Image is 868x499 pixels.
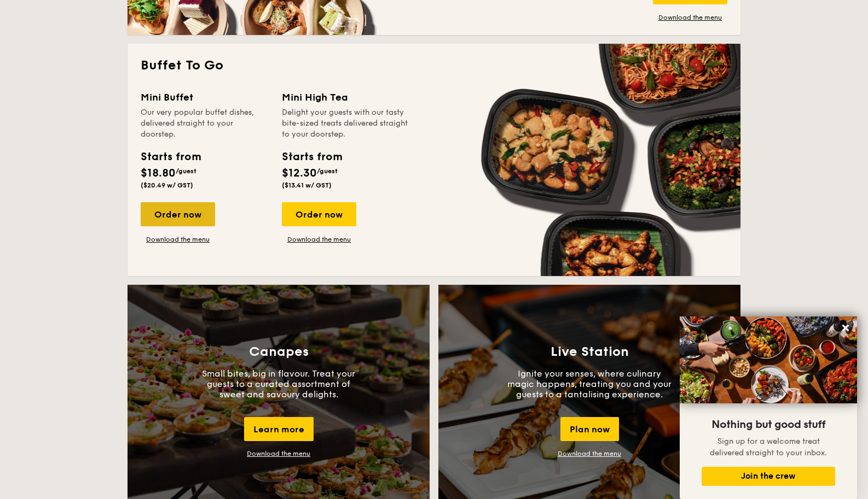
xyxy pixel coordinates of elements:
span: /guest [317,167,338,175]
div: Delight your guests with our tasty bite-sized treats delivered straight to your doorstep. [282,107,410,140]
span: ($13.41 w/ GST) [282,181,332,189]
div: Starts from [282,149,342,165]
div: Plan now [560,417,619,441]
button: Join the crew [702,467,835,486]
span: $12.30 [282,167,317,180]
button: Close [837,319,854,337]
div: Mini Buffet [141,90,269,105]
span: /guest [176,167,196,175]
h3: Live Station [551,344,629,360]
div: Mini High Tea [282,90,410,105]
div: Learn more [244,417,314,441]
div: Order now [141,202,215,226]
h3: Canapes [249,344,309,360]
span: $18.80 [141,167,176,180]
div: Order now [282,202,356,226]
h2: Buffet To Go [141,57,727,74]
div: Our very popular buffet dishes, delivered straight to your doorstep. [141,107,269,140]
a: Download the menu [653,13,727,22]
span: Sign up for a welcome treat delivered straight to your inbox. [710,437,827,457]
p: Small bites, big in flavour. Treat your guests to a curated assortment of sweet and savoury delig... [196,368,361,400]
img: DSC07876-Edit02-Large.jpeg [680,316,857,403]
a: Download the menu [558,450,621,457]
p: Ignite your senses, where culinary magic happens, treating you and your guests to a tantalising e... [507,368,672,400]
span: Nothing but good stuff [711,418,825,431]
span: ($20.49 w/ GST) [141,181,193,189]
div: Starts from [141,149,200,165]
a: Download the menu [282,235,356,244]
a: Download the menu [141,235,215,244]
a: Download the menu [247,450,310,457]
